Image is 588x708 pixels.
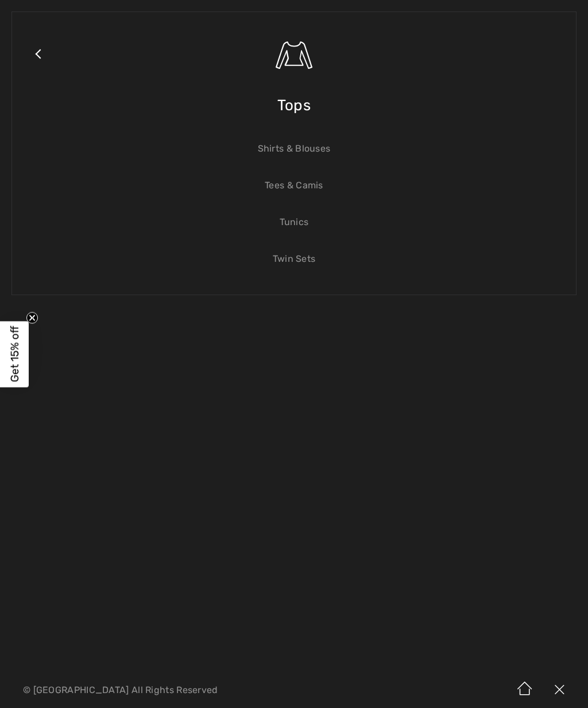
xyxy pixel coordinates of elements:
[26,8,50,18] span: Help
[23,686,346,694] p: © [GEOGRAPHIC_DATA] All Rights Reserved
[24,136,564,161] a: Shirts & Blouses
[508,672,542,708] img: Home
[24,210,564,235] a: Tunics
[277,85,311,126] span: Tops
[8,326,21,382] span: Get 15% off
[24,173,564,198] a: Tees & Camis
[542,672,577,708] img: X
[26,312,38,323] button: Close teaser
[24,246,564,272] a: Twin Sets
